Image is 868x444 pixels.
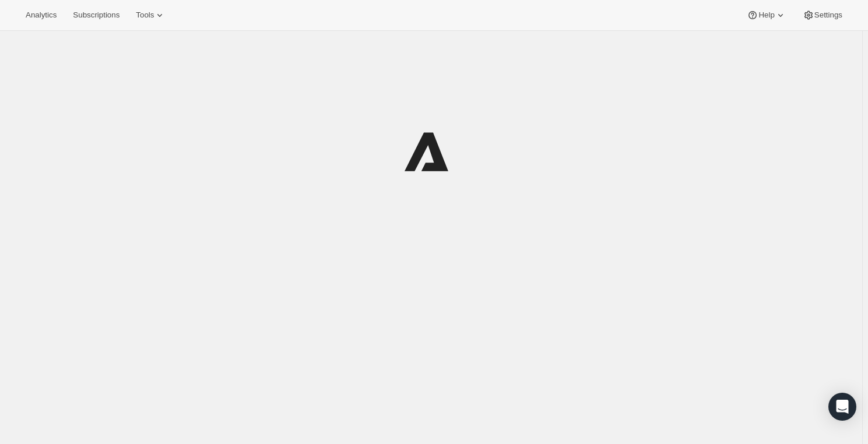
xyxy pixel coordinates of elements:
button: Subscriptions [66,7,126,23]
button: Settings [796,7,849,23]
span: Help [758,10,774,20]
span: Tools [136,10,154,20]
span: Settings [814,10,842,20]
button: Help [740,7,793,23]
span: Analytics [26,10,57,20]
button: Tools [129,7,173,23]
button: Analytics [19,7,64,23]
div: Open Intercom Messenger [828,393,856,421]
span: Subscriptions [73,10,120,20]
